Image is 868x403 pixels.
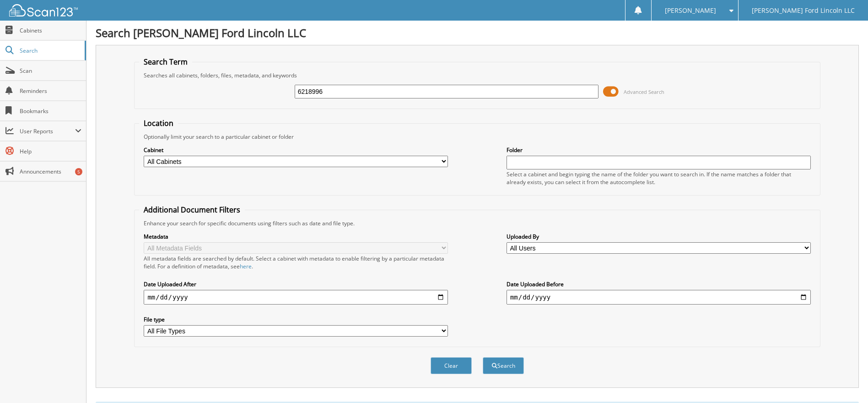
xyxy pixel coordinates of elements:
div: Searches all cabinets, folders, files, metadata, and keywords [139,71,815,79]
span: User Reports [20,127,75,135]
legend: Search Term [139,57,192,67]
span: Advanced Search [624,88,664,95]
span: Reminders [20,87,81,95]
input: start [144,290,448,305]
span: Cabinets [20,27,81,34]
label: Uploaded By [507,233,811,240]
button: Clear [431,357,472,374]
span: [PERSON_NAME] [665,8,716,13]
span: Bookmarks [20,107,81,115]
span: [PERSON_NAME] Ford Lincoln LLC [752,8,855,13]
label: File type [144,316,448,323]
label: Date Uploaded After [144,280,448,288]
label: Cabinet [144,146,448,154]
label: Metadata [144,233,448,240]
label: Folder [507,146,811,154]
span: Help [20,147,81,155]
div: All metadata fields are searched by default. Select a cabinet with metadata to enable filtering b... [144,255,448,270]
span: Scan [20,67,81,75]
button: Search [483,357,524,374]
span: Search [20,47,80,54]
input: end [507,290,811,305]
span: Announcements [20,168,81,175]
a: here [240,262,252,270]
h1: Search [PERSON_NAME] Ford Lincoln LLC [96,25,859,40]
div: Enhance your search for specific documents using filters such as date and file type. [139,219,815,227]
legend: Location [139,118,178,128]
div: Select a cabinet and begin typing the name of the folder you want to search in. If the name match... [507,170,811,186]
legend: Additional Document Filters [139,205,245,215]
img: scan123-logo-white.svg [9,4,78,16]
div: 5 [75,168,82,175]
div: Optionally limit your search to a particular cabinet or folder [139,133,815,141]
label: Date Uploaded Before [507,280,811,288]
